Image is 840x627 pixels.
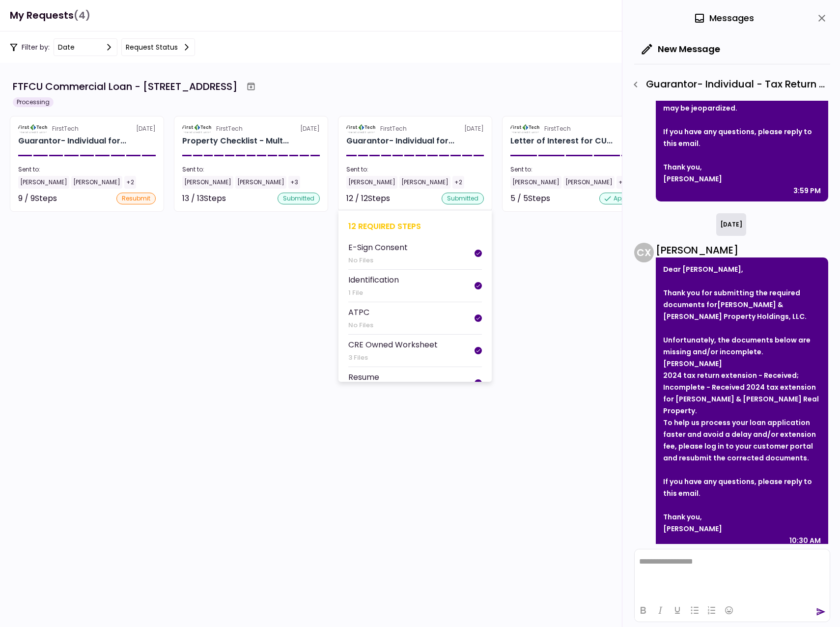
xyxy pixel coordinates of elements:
[816,607,826,617] button: send
[124,176,136,189] div: +2
[442,193,484,204] div: submitted
[813,10,830,27] button: close
[182,124,212,133] img: Partner logo
[182,176,233,189] div: [PERSON_NAME]
[18,176,69,189] div: [PERSON_NAME]
[789,535,821,546] div: 10:30 AM
[182,124,320,133] div: [DATE]
[793,185,821,197] div: 3:59 PM
[18,193,57,204] div: 9 / 9 Steps
[121,38,195,56] button: Request status
[54,38,117,56] button: date
[652,603,669,617] button: Italic
[663,523,821,535] div: [PERSON_NAME]
[71,176,122,189] div: [PERSON_NAME]
[663,287,821,322] div: Thank you for submitting the required documents for .
[348,320,373,330] div: No Files
[74,5,90,26] span: (4)
[656,243,828,257] div: [PERSON_NAME]
[599,193,648,204] div: approved
[18,124,156,133] div: [DATE]
[58,42,75,53] div: date
[13,97,54,107] div: Processing
[510,135,613,147] div: Letter of Interest for CULLUM & KELLEY PROPERTY HOLDINGS, LLC 513 E Caney Street Wharton TX
[634,36,728,62] button: New Message
[669,603,686,617] button: Underline
[634,243,654,262] div: C X
[635,549,830,598] iframe: Rich Text Area
[663,263,821,275] div: Dear [PERSON_NAME],
[348,256,408,265] div: No Files
[686,603,703,617] button: Bullet list
[348,353,438,363] div: 3 Files
[510,165,648,174] div: Sent to:
[348,288,399,298] div: 1 File
[510,124,648,133] div: [DATE]
[663,359,722,369] strong: [PERSON_NAME]
[563,176,615,189] div: [PERSON_NAME]
[348,371,379,383] div: Resume
[694,11,754,26] div: Messages
[616,176,628,189] div: +2
[663,476,821,499] div: If you have any questions, please reply to this email.
[703,603,720,617] button: Numbered list
[348,241,408,254] div: E-Sign Consent
[452,176,464,189] div: +2
[663,126,821,149] div: If you have any questions, please reply to this email.
[235,176,286,189] div: [PERSON_NAME]
[663,173,821,185] div: [PERSON_NAME]
[380,124,407,133] div: FirstTech
[663,417,821,464] div: To help us process your loan application faster and avoid a delay and/or extension fee, please lo...
[663,300,805,321] strong: [PERSON_NAME] & [PERSON_NAME] Property Holdings, LLC
[627,76,830,93] div: Guarantor- Individual - Tax Return - Guarantor
[18,165,156,174] div: Sent to:
[663,335,811,357] strong: Unfortunately, the documents below are missing and/or incomplete.
[346,124,376,133] img: Partner logo
[510,176,561,189] div: [PERSON_NAME]
[216,124,243,133] div: FirstTech
[182,165,320,174] div: Sent to:
[348,220,482,232] div: 12 required steps
[182,193,226,204] div: 13 / 13 Steps
[18,124,48,133] img: Partner logo
[399,176,450,189] div: [PERSON_NAME]
[10,5,90,26] h1: My Requests
[544,124,571,133] div: FirstTech
[52,124,79,133] div: FirstTech
[716,213,746,236] div: [DATE]
[635,603,651,617] button: Bold
[346,193,390,204] div: 12 / 12 Steps
[182,135,289,147] div: Property Checklist - Multi-Family for CULLUM & KELLEY PROPERTY HOLDINGS, LLC 513 E Caney Street
[510,193,550,204] div: 5 / 5 Steps
[346,176,397,189] div: [PERSON_NAME]
[510,124,540,133] img: Partner logo
[348,339,438,351] div: CRE Owned Worksheet
[346,165,484,174] div: Sent to:
[242,78,260,95] button: Archive workflow
[18,135,126,147] div: Guarantor- Individual for CULLUM & KELLEY PROPERTY HOLDINGS, LLC Keith Cullum
[13,79,237,94] div: FTFCU Commercial Loan - [STREET_ADDRESS]
[348,306,373,318] div: ATPC
[663,370,819,416] strong: 2024 tax return extension - Received; Incomplete - Received 2024 tax extension for [PERSON_NAME] ...
[116,193,156,204] div: resubmit
[663,161,821,173] div: Thank you,
[10,38,195,56] div: Filter by:
[721,603,737,617] button: Emojis
[346,124,484,133] div: [DATE]
[348,274,399,286] div: Identification
[346,135,454,147] div: Guarantor- Individual for CULLUM & KELLEY PROPERTY HOLDINGS, LLC Reginald Kelley
[663,511,821,523] div: Thank you,
[278,193,320,204] div: submitted
[288,176,300,189] div: +3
